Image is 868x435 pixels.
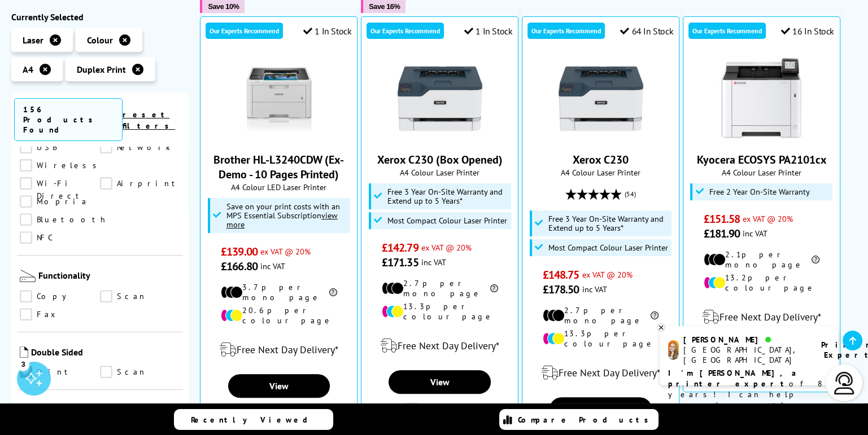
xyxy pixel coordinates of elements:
span: £148.75 [543,267,579,282]
a: Scan [100,366,180,379]
img: Xerox C230 [559,56,643,141]
p: of 8 years! I can help you choose the right product [668,368,830,421]
span: Most Compact Colour Laser Printer [548,243,668,252]
a: Fax [20,309,100,321]
div: modal_delivery [689,301,834,333]
li: 2.7p per mono page [382,278,498,298]
li: 13.3p per colour page [382,301,498,322]
span: ex VAT @ 20% [260,246,311,257]
img: amy-livechat.png [668,340,679,360]
a: Wi-Fi Direct [20,178,100,190]
a: Copy [20,291,100,303]
span: ex VAT @ 20% [743,213,793,224]
div: modal_delivery [206,334,351,366]
a: Compare Products [499,409,658,430]
span: £178.50 [543,282,579,297]
span: £181.90 [704,226,740,241]
span: inc VAT [421,257,446,267]
div: modal_delivery [528,357,673,389]
span: Save 16% [369,2,400,11]
div: 16 In Stock [781,25,834,37]
span: Free 3 Year On-Site Warranty and Extend up to 5 Years* [548,214,669,232]
a: View [549,397,652,421]
div: 1 In Stock [303,25,352,37]
img: Functionality [20,270,36,283]
div: 3 [17,358,29,370]
span: Laser [23,34,43,46]
a: Xerox C230 (Box Opened) [398,132,482,143]
span: £142.79 [382,240,418,255]
div: modal_delivery [367,330,512,362]
div: Our Experts Recommend [527,23,605,39]
span: Free 2 Year On-Site Warranty [709,187,809,196]
span: Recently Viewed [191,415,319,425]
li: 13.3p per colour page [543,328,659,349]
li: 2.1p per mono page [704,249,820,270]
span: A4 Colour LED Laser Printer [206,182,351,192]
u: view more [226,210,338,230]
span: Colour [87,34,113,46]
a: View [228,374,330,398]
a: Xerox C230 [573,152,629,167]
span: Most Compact Colour Laser Printer [387,216,507,225]
a: Airprint [100,178,180,190]
a: Bluetooth [20,214,108,226]
div: Our Experts Recommend [688,23,766,39]
div: Our Experts Recommend [206,23,283,39]
li: 13.2p per colour page [704,273,820,293]
a: Mopria [20,196,100,208]
div: Our Experts Recommend [367,23,444,39]
span: A4 [23,64,33,75]
a: NFC [20,232,100,244]
div: [GEOGRAPHIC_DATA], [GEOGRAPHIC_DATA] [683,345,807,365]
div: [PERSON_NAME] [683,335,807,345]
img: Brother HL-L3240CDW (Ex-Demo - 10 Pages Printed) [237,56,321,141]
img: Double Sided [20,347,28,358]
span: Save on your print costs with an MPS Essential Subscription [226,201,340,230]
img: Kyocera ECOSYS PA2101cx [719,56,804,141]
a: Xerox C230 (Box Opened) [377,152,503,167]
div: 1 In Stock [464,25,513,37]
span: Save 10% [208,2,239,11]
span: inc VAT [582,284,607,295]
li: 3.7p per mono page [221,282,337,302]
span: £139.00 [221,244,258,259]
span: inc VAT [260,261,285,271]
a: USB [20,142,100,154]
span: (54) [625,183,636,205]
li: 20.6p per colour page [221,305,337,326]
span: A4 Colour Laser Printer [367,167,512,178]
a: reset filters [123,109,175,131]
li: 2.7p per mono page [543,305,659,326]
span: Duplex Print [77,64,126,75]
a: Print [20,366,100,379]
span: A4 Colour Laser Printer [528,167,673,178]
a: Xerox C230 [559,132,643,143]
span: £151.58 [704,212,740,226]
a: Scan [100,291,180,303]
img: Xerox C230 (Box Opened) [398,56,482,141]
span: Free 3 Year On-Site Warranty and Extend up to 5 Years* [387,187,508,205]
span: A4 Colour Laser Printer [689,167,834,178]
a: Recently Viewed [174,409,333,430]
label: Add to Compare [406,402,475,415]
div: 64 In Stock [620,25,673,37]
span: Double Sided [31,347,180,361]
span: Functionality [38,270,180,285]
a: Kyocera ECOSYS PA2101cx [696,152,826,167]
a: View [389,370,491,394]
b: I'm [PERSON_NAME], a printer expert [668,368,800,389]
span: 156 Products Found [14,98,123,141]
a: Wireless [20,160,103,172]
span: Compare Products [518,415,655,425]
div: Currently Selected [11,11,189,23]
img: user-headset-light.svg [833,372,856,394]
span: ex VAT @ 20% [582,269,632,280]
a: Brother HL-L3240CDW (Ex-Demo - 10 Pages Printed) [237,132,321,143]
a: Network [100,142,180,154]
span: £166.80 [221,259,258,274]
span: inc VAT [743,228,767,239]
a: Brother HL-L3240CDW (Ex-Demo - 10 Pages Printed) [213,152,344,182]
span: £171.35 [382,255,418,270]
a: Kyocera ECOSYS PA2101cx [719,132,804,143]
